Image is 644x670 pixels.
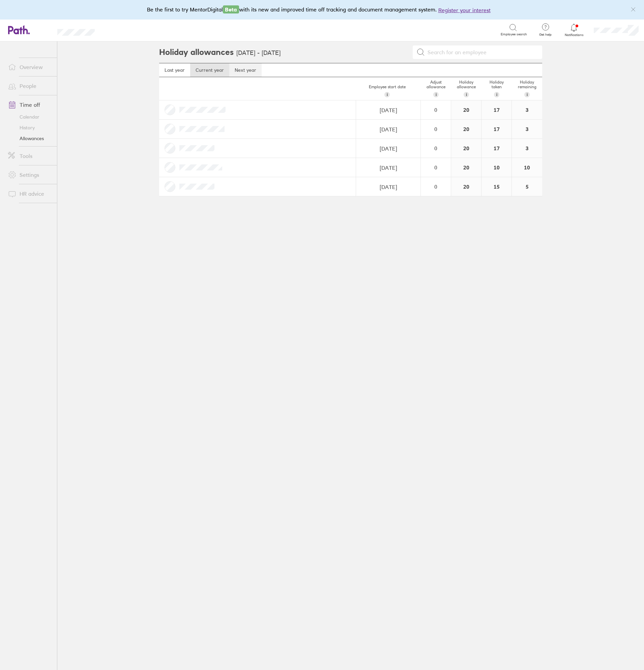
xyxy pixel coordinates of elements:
span: Beta [223,5,239,13]
div: 17 [481,120,511,138]
div: 20 [451,139,481,158]
input: dd/mm/yyyy [356,158,420,177]
input: dd/mm/yyyy [356,178,420,196]
div: 20 [451,100,481,119]
a: Notifications [563,23,585,37]
a: Last year [159,63,190,77]
input: dd/mm/yyyy [356,139,420,158]
button: Register your interest [438,6,491,14]
div: 20 [451,120,481,138]
div: 17 [481,100,511,119]
div: Holiday remaining [512,77,542,100]
div: 5 [512,177,542,196]
div: Search [113,27,130,33]
div: 0 [421,145,450,151]
a: HR advice [3,187,57,200]
div: 15 [481,177,511,196]
span: i [527,92,528,97]
input: Search for an employee [425,46,538,59]
div: Adjust allowance [421,77,451,100]
div: Holiday taken [481,77,512,100]
div: 0 [421,164,450,170]
div: 17 [481,139,511,158]
a: Next year [229,63,262,77]
span: i [466,92,467,97]
span: i [387,92,388,97]
div: 10 [512,158,542,177]
a: Allowances [3,133,57,144]
div: 20 [451,177,481,196]
div: 3 [512,100,542,119]
div: Employee start date [353,82,421,100]
a: Current year [190,63,229,77]
input: dd/mm/yyyy [356,101,420,120]
span: i [436,92,437,97]
h3: [DATE] - [DATE] [236,50,281,57]
a: Overview [3,60,57,74]
a: Calendar [3,111,57,122]
span: i [496,92,497,97]
a: History [3,122,57,133]
a: People [3,79,57,93]
div: Be the first to try MentorDigital with its new and improved time off tracking and document manage... [147,5,497,14]
span: Employee search [501,32,527,36]
div: 0 [421,184,450,190]
div: 0 [421,126,450,132]
input: dd/mm/yyyy [356,120,420,139]
a: Tools [3,149,57,163]
div: 3 [512,139,542,158]
h2: Holiday allowances [159,41,234,63]
div: 20 [451,158,481,177]
div: 10 [481,158,511,177]
div: 3 [512,120,542,138]
a: Time off [3,98,57,111]
div: 0 [421,107,450,113]
span: Notifications [563,33,585,37]
span: Get help [534,33,556,37]
a: Settings [3,168,57,182]
div: Holiday allowance [451,77,481,100]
